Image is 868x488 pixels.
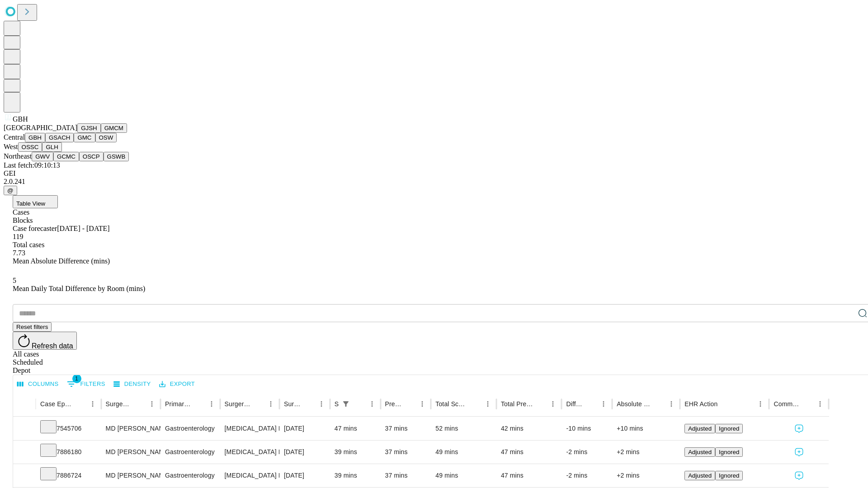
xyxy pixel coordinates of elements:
div: 49 mins [435,464,492,487]
button: Export [157,377,197,391]
div: [MEDICAL_DATA] FLEXIBLE WITH [MEDICAL_DATA] [225,441,275,464]
span: [DATE] - [DATE] [57,225,109,232]
button: Sort [133,398,146,410]
div: 47 mins [501,441,557,464]
button: Menu [665,398,678,410]
button: GMC [74,133,95,142]
div: GEI [4,169,864,178]
div: +10 mins [617,417,675,440]
span: GBH [13,115,28,123]
button: Sort [193,398,205,410]
button: Ignored [715,471,743,480]
div: Gastroenterology [165,417,215,440]
button: Adjusted [684,471,715,480]
button: GSACH [45,133,74,142]
div: Surgery Name [225,400,251,408]
div: 52 mins [435,417,492,440]
span: 5 [13,277,16,284]
button: Sort [534,398,547,410]
button: Reset filters [13,322,52,332]
div: 7886180 [40,441,97,464]
button: Menu [86,398,99,410]
button: Ignored [715,447,743,457]
button: Select columns [15,377,61,391]
div: -2 mins [566,441,608,464]
span: Northeast [4,152,32,160]
button: Menu [264,398,277,410]
div: +2 mins [617,441,675,464]
button: Menu [481,398,494,410]
button: Sort [403,398,416,410]
div: 1 active filter [340,398,352,410]
button: Menu [547,398,559,410]
button: GWV [32,152,53,161]
div: 49 mins [435,441,492,464]
button: Menu [146,398,158,410]
div: +2 mins [617,464,675,487]
div: [DATE] [284,441,325,464]
div: Surgeon Name [106,400,132,408]
div: Predicted In Room Duration [385,400,403,408]
button: Adjusted [684,424,715,433]
div: 37 mins [385,464,427,487]
div: MD [PERSON_NAME] [PERSON_NAME] Md [106,464,156,487]
div: [MEDICAL_DATA] FLEXIBLE WITH [MEDICAL_DATA] [225,464,275,487]
button: @ [4,186,17,195]
div: MD [PERSON_NAME] [PERSON_NAME] Md [106,441,156,464]
span: 119 [13,233,23,240]
button: Expand [18,421,31,437]
span: 7.73 [13,249,25,257]
button: Show filters [340,398,352,410]
div: 47 mins [501,464,557,487]
button: GSWB [104,152,129,161]
span: Total cases [13,241,44,249]
button: Ignored [715,424,743,433]
div: Difference [566,400,584,408]
button: Menu [597,398,610,410]
div: Surgery Date [284,400,302,408]
span: West [4,143,18,150]
button: OSSC [18,142,42,152]
span: Ignored [719,472,739,479]
button: OSCP [79,152,104,161]
button: Menu [754,398,767,410]
button: GMCM [101,123,127,133]
div: -10 mins [566,417,608,440]
div: 7545706 [40,417,97,440]
div: 39 mins [335,441,376,464]
button: GLH [42,142,61,152]
button: Menu [315,398,328,410]
button: Sort [74,398,86,410]
span: Ignored [719,425,739,432]
span: Table View [16,200,45,207]
button: Menu [416,398,429,410]
span: Central [4,133,25,141]
button: Menu [205,398,218,410]
div: 2.0.241 [4,178,864,186]
button: Expand [18,468,31,484]
div: Absolute Difference [617,400,651,408]
button: Refresh data [13,332,77,350]
button: Menu [814,398,826,410]
button: Sort [718,398,731,410]
span: Last fetch: 09:10:13 [4,161,60,169]
div: Total Scheduled Duration [435,400,468,408]
div: Gastroenterology [165,441,215,464]
span: Reset filters [16,324,48,330]
div: -2 mins [566,464,608,487]
button: Menu [366,398,378,410]
button: Sort [353,398,366,410]
div: MD [PERSON_NAME] [PERSON_NAME] Md [106,417,156,440]
div: Comments [774,400,800,408]
span: Mean Daily Total Difference by Room (mins) [13,285,145,292]
button: GJSH [77,123,101,133]
div: EHR Action [684,400,717,408]
button: Sort [302,398,315,410]
button: Density [111,377,153,391]
div: 37 mins [385,417,427,440]
span: @ [7,187,14,194]
button: OSW [95,133,117,142]
button: Show filters [65,377,108,391]
div: Primary Service [165,400,191,408]
span: Refresh data [32,342,73,350]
